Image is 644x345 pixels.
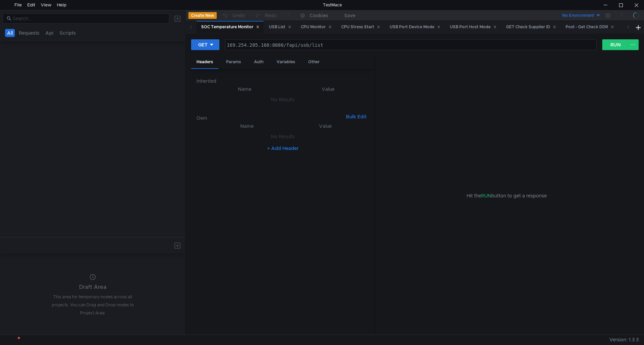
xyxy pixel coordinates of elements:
[269,24,291,31] div: USB List
[554,10,601,21] button: No Environment
[602,39,628,50] button: RUN
[227,41,323,49] div: 169.254.205.160:8080/fapi/usb/list
[609,335,639,345] span: Version: 1.3.3
[271,133,295,140] nz-embed-empty: No Results
[467,192,547,199] span: Hit the button to get a response
[250,10,281,21] button: Redo
[58,29,78,37] button: Scripts
[287,85,369,93] th: Value
[343,113,369,121] button: Bulk Edit
[17,29,41,37] button: Requests
[301,24,332,31] div: CPU Monitor
[506,24,556,31] div: GET Check Supplier ID
[481,193,491,199] span: RUN
[201,24,259,31] div: SOC Temperature Monitor
[265,11,277,20] div: Redo
[188,12,217,19] button: Create New
[13,15,165,22] input: Search...
[191,39,219,50] button: GET
[310,11,328,20] div: Cookies
[271,97,295,103] nz-embed-empty: No Results
[217,10,250,21] button: Undo
[562,12,594,19] div: No Environment
[232,11,245,20] div: Undo
[450,24,497,31] div: USB Port Host Mode
[271,56,300,68] div: Variables
[191,56,218,69] div: Headers
[344,13,355,18] div: Save
[566,24,614,31] div: Post - Get Check DDR
[341,24,380,31] div: CPU Stress Start
[196,77,369,85] h6: Inherited
[221,56,246,68] div: Params
[5,29,15,37] button: All
[43,29,56,37] button: Api
[202,85,287,93] th: Name
[303,56,325,68] div: Other
[287,122,364,130] th: Value
[390,24,440,31] div: USB Port Device Mode
[198,41,208,48] div: GET
[196,114,343,122] h6: Own
[264,144,301,152] button: + Add Header
[207,122,287,130] th: Name
[249,56,269,68] div: Auth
